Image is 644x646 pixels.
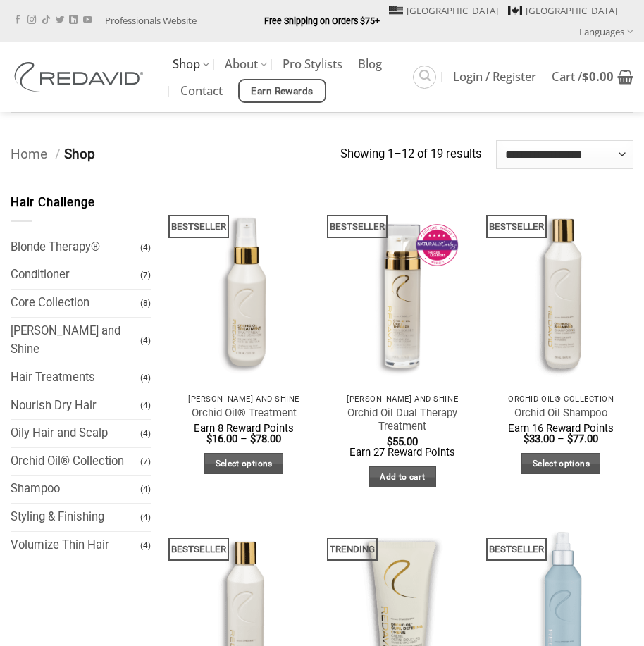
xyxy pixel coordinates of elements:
strong: Free Shipping on Orders $75+ [264,15,380,26]
span: (4) [140,421,151,446]
a: Orchid Oil Dual Therapy Treatment [337,406,468,434]
a: Blog [358,51,382,77]
span: (7) [140,263,151,287]
a: Search [413,66,436,89]
bdi: 33.00 [524,433,555,445]
span: (4) [140,366,151,390]
span: (4) [140,477,151,502]
a: View cart [552,61,633,92]
span: $ [524,433,529,445]
a: Nourish Dry Hair [11,392,140,420]
a: Hair Treatments [11,364,140,392]
span: (4) [140,328,151,353]
img: REDAVID Salon Products | United States [11,62,151,92]
a: Languages [579,21,633,42]
span: Login / Register [453,71,536,82]
a: Orchid Oil® Collection [11,448,140,476]
a: Select options for “Orchid Oil Shampoo” [521,453,600,475]
a: Follow on Facebook [13,15,22,25]
nav: Breadcrumb [11,144,340,166]
a: Shop [173,51,209,78]
a: [PERSON_NAME] and Shine [11,318,140,364]
a: Select options for “Orchid Oil® Treatment” [204,453,283,475]
a: Oily Hair and Scalp [11,420,140,447]
a: Follow on Twitter [56,15,64,25]
span: $ [567,433,573,445]
span: $ [206,433,212,445]
bdi: 16.00 [206,433,237,445]
a: Orchid Oil Shampoo [514,406,608,420]
span: (4) [140,393,151,418]
a: Blonde Therapy® [11,234,140,261]
span: Earn 27 Reward Points [349,446,455,459]
span: Earn 16 Reward Points [508,422,614,435]
a: Follow on LinkedIn [69,15,78,25]
span: – [240,433,247,445]
span: – [557,433,564,445]
a: Styling & Finishing [11,504,140,531]
img: REDAVID Orchid Oil Shampoo [489,194,634,387]
bdi: 77.00 [567,433,598,445]
a: Home [11,146,47,162]
a: Core Collection [11,290,140,317]
span: (4) [140,533,151,558]
bdi: 55.00 [387,435,418,448]
a: Follow on Instagram [27,15,36,25]
select: Shop order [496,140,633,168]
a: Add to cart: “Orchid Oil Dual Therapy Treatment” [369,466,436,488]
p: [PERSON_NAME] and Shine [337,395,468,404]
a: Login / Register [453,64,536,89]
a: Orchid Oil® Treatment [192,406,297,420]
span: $ [250,433,256,445]
bdi: 78.00 [250,433,281,445]
a: Follow on YouTube [83,15,92,25]
a: Conditioner [11,261,140,289]
p: Orchid Oil® Collection [496,395,627,404]
span: $ [582,68,589,85]
span: Earn 8 Reward Points [194,422,294,435]
a: Follow on TikTok [42,15,50,25]
span: Earn Rewards [251,84,313,99]
span: (4) [140,235,151,260]
a: Shampoo [11,476,140,503]
span: Cart / [552,71,614,82]
span: (8) [140,291,151,316]
span: / [55,146,61,162]
a: Contact [180,78,223,104]
span: Hair Challenge [11,196,95,209]
a: Professionals Website [105,10,197,32]
a: Earn Rewards [238,79,326,103]
p: [PERSON_NAME] and Shine [178,395,309,404]
p: Showing 1–12 of 19 results [340,145,482,164]
span: (7) [140,449,151,474]
bdi: 0.00 [582,68,614,85]
img: REDAVID Orchid Oil Treatment 90ml [171,194,316,387]
a: Pro Stylists [283,51,342,77]
img: REDAVID Orchid Oil Dual Therapy ~ Award Winning Curl Care [330,194,475,387]
span: $ [387,435,392,448]
span: (4) [140,505,151,530]
a: About [225,51,267,78]
a: Volumize Thin Hair [11,532,140,559]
